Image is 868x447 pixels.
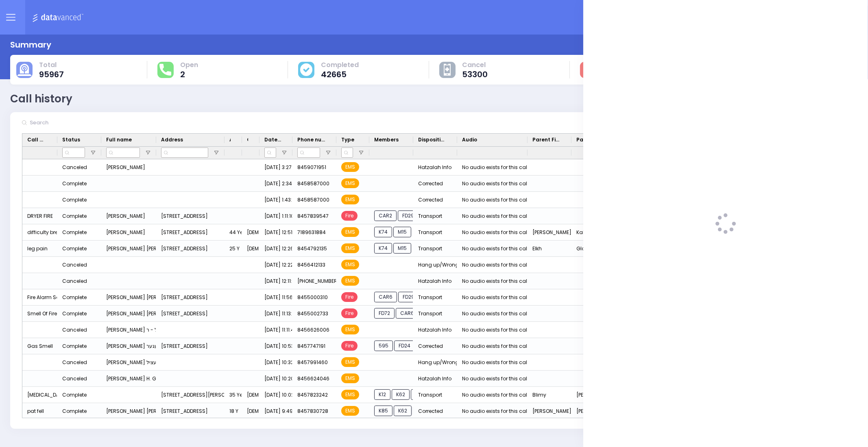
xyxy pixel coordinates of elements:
span: Address [161,136,183,143]
span: 7189631884 [297,229,326,236]
div: Transport [413,208,457,224]
div: Press SPACE to select this row. [22,322,838,338]
span: 903 [411,389,429,400]
span: 8457830728 [297,408,328,414]
div: Press SPACE to select this row. [22,306,838,322]
div: [DATE] 10:32:04 PM [260,354,292,371]
span: 8456624046 [297,375,329,382]
div: [DATE] 12:22:08 AM [260,257,292,273]
div: Corrected [413,192,457,208]
input: Phone number Filter Input [297,148,320,158]
div: Hang up/Wrong Number [413,257,457,273]
div: No audio exists for this call. [462,211,530,221]
span: Phone number [297,136,325,143]
div: Canceled [62,260,87,270]
div: No audio exists for this call. [462,341,530,352]
div: Press SPACE to select this row. [22,208,838,224]
img: cause-cover.svg [300,63,312,76]
span: 8456412133 [297,261,325,268]
div: Complete [62,178,87,189]
span: 8459071951 [297,164,326,171]
div: Complete [62,341,87,352]
div: [PERSON_NAME] [101,159,156,176]
span: 2 [180,70,198,78]
div: Press SPACE to select this row. [22,387,838,403]
div: [DATE] 1:43:42 AM [260,192,292,208]
span: EMS [341,178,359,188]
div: [PERSON_NAME] [101,208,156,224]
div: Transport [413,241,457,257]
span: Open [180,61,198,69]
div: [DATE] 10:20:03 PM [260,371,292,387]
span: EMS [341,260,359,269]
div: Hang up/Wrong Number [413,354,457,371]
div: Transport [413,224,457,241]
div: No audio exists for this call. [462,292,530,303]
img: total-response.svg [159,64,171,75]
span: M15 [393,243,411,254]
div: [PERSON_NAME] H. GOLD שמואל נפתלי הערצקא גאלד [101,371,156,387]
div: [DEMOGRAPHIC_DATA] [242,403,260,419]
span: EMS [341,373,359,383]
div: 35 Year [225,387,242,403]
div: [DATE] 12:26:44 AM [260,241,292,257]
span: EMS [341,325,359,334]
div: [DATE] 3:27:50 AM [260,159,292,176]
input: Address Filter Input [161,148,208,158]
div: [DATE] 12:11:39 AM [260,273,292,289]
div: [STREET_ADDRESS] [156,306,225,322]
div: Hatzalah Info [413,159,457,176]
button: Open Filter Menu [358,150,364,156]
span: Full name [106,136,132,143]
div: Press SPACE to select this row. [22,176,838,192]
div: Summary [10,39,51,51]
span: Completed [321,61,359,69]
div: [DATE] 11:56:45 PM [260,289,292,306]
div: Complete [62,406,87,417]
span: Fire [341,308,358,318]
div: leg pain [22,241,57,257]
span: K62 [392,389,410,400]
div: Hatzalah Info [413,371,457,387]
div: Canceled [62,373,87,384]
span: FD72 [374,308,395,319]
button: Open Filter Menu [90,150,96,156]
div: Press SPACE to select this row. [22,273,838,289]
div: [DATE] 2:34:03 AM [260,176,292,192]
div: [DATE] 11:13:18 PM [260,306,292,322]
div: No audio exists for this call. [462,308,530,319]
span: CAR6 [396,308,419,319]
div: Canceled [62,325,87,335]
div: No audio exists for this call. [462,276,530,286]
span: M15 [393,227,411,237]
div: Blimy [528,387,571,403]
div: [STREET_ADDRESS] [156,241,225,257]
input: Status Filter Input [62,148,85,158]
span: Fire [341,292,358,302]
span: 8458587000 [297,180,329,187]
span: 53300 [462,70,488,78]
span: Disposition [418,136,446,143]
button: Open Filter Menu [281,150,288,156]
div: [PERSON_NAME] געציל [PERSON_NAME] [101,354,156,371]
div: [DEMOGRAPHIC_DATA] [242,387,260,403]
span: EMS [341,227,359,237]
div: Press SPACE to select this row. [22,371,838,387]
div: [PERSON_NAME] [PERSON_NAME] [101,241,156,257]
button: Open Filter Menu [213,150,220,156]
span: 8455002733 [297,310,328,317]
div: Hatzalah Info [413,322,457,338]
div: Corrected [413,176,457,192]
span: 595 [374,341,393,351]
span: 8457839547 [297,213,329,219]
span: 8458587000 [297,196,329,203]
span: 8456626006 [297,326,329,333]
div: Corrected [413,403,457,419]
div: No audio exists for this call. [462,406,530,417]
div: No audio exists for this call. [462,357,530,368]
div: No audio exists for this call. [462,243,530,254]
span: Fire [341,341,358,351]
div: Press SPACE to select this row. [22,192,838,208]
div: [PERSON_NAME] [528,224,571,241]
div: Gas Smell [22,338,57,354]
